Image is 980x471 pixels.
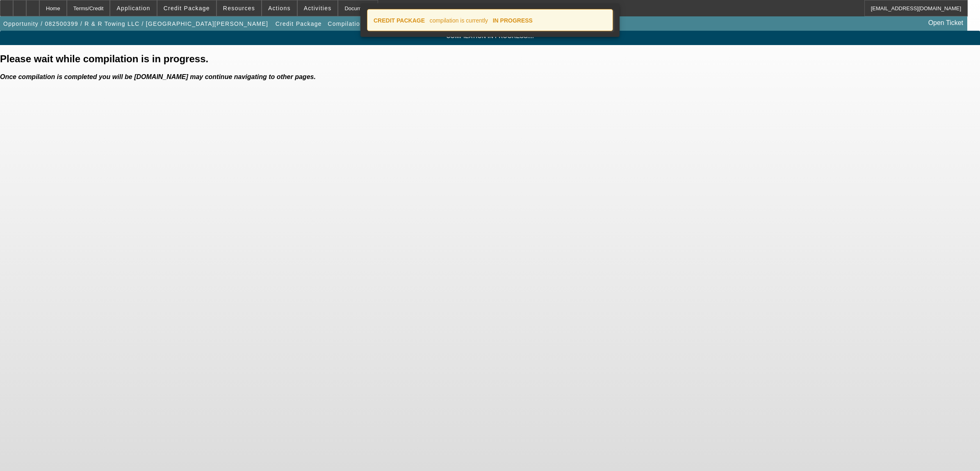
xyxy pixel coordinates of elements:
[328,20,401,27] span: Compilation In Progress
[430,17,488,24] span: compilation is currently
[298,0,338,16] button: Activities
[925,16,966,30] a: Open Ticket
[116,5,150,11] span: Application
[6,33,974,39] span: Compilation in progress....
[374,17,425,24] strong: CREDIT PACKAGE
[157,0,216,16] button: Credit Package
[3,20,268,27] span: Opportunity / 082500399 / R & R Towing LLC / [GEOGRAPHIC_DATA][PERSON_NAME]
[262,0,297,16] button: Actions
[273,16,324,31] button: Credit Package
[276,20,322,27] span: Credit Package
[268,5,291,11] span: Actions
[110,0,156,16] button: Application
[493,17,533,24] strong: IN PROGRESS
[223,5,255,11] span: Resources
[164,5,210,11] span: Credit Package
[217,0,261,16] button: Resources
[326,16,403,31] button: Compilation In Progress
[304,5,332,11] span: Activities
